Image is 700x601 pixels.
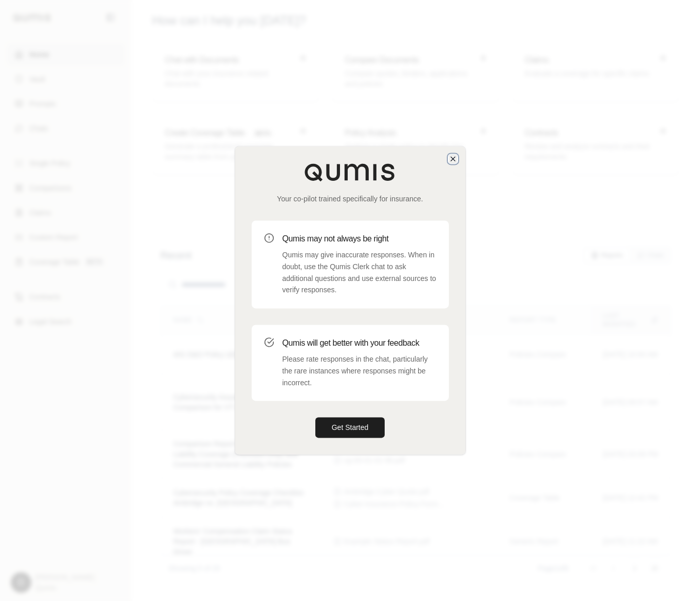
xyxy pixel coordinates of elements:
[282,353,437,388] p: Please rate responses in the chat, particularly the rare instances where responses might be incor...
[315,418,385,438] button: Get Started
[304,163,396,181] img: Qumis Logo
[282,233,437,245] h3: Qumis may not always be right
[282,249,437,296] p: Qumis may give inaccurate responses. When in doubt, use the Qumis Clerk chat to ask additional qu...
[252,194,449,204] p: Your co-pilot trained specifically for insurance.
[282,337,437,349] h3: Qumis will get better with your feedback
